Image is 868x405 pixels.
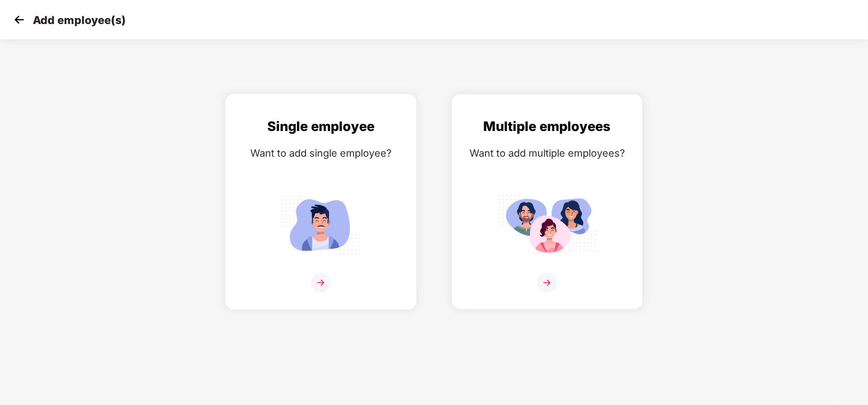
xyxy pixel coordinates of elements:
p: Add employee(s) [33,14,126,27]
div: Single employee [237,116,405,137]
img: svg+xml;base64,PHN2ZyB4bWxucz0iaHR0cDovL3d3dy53My5vcmcvMjAwMC9zdmciIGlkPSJNdWx0aXBsZV9lbXBsb3llZS... [498,190,596,259]
img: svg+xml;base64,PHN2ZyB4bWxucz0iaHR0cDovL3d3dy53My5vcmcvMjAwMC9zdmciIHdpZHRoPSIzMCIgaGVpZ2h0PSIzMC... [11,11,27,28]
img: svg+xml;base64,PHN2ZyB4bWxucz0iaHR0cDovL3d3dy53My5vcmcvMjAwMC9zdmciIHdpZHRoPSIzNiIgaGVpZ2h0PSIzNi... [311,273,331,293]
div: Want to add multiple employees? [463,145,631,161]
img: svg+xml;base64,PHN2ZyB4bWxucz0iaHR0cDovL3d3dy53My5vcmcvMjAwMC9zdmciIHdpZHRoPSIzNiIgaGVpZ2h0PSIzNi... [537,273,557,293]
img: svg+xml;base64,PHN2ZyB4bWxucz0iaHR0cDovL3d3dy53My5vcmcvMjAwMC9zdmciIGlkPSJTaW5nbGVfZW1wbG95ZWUiIH... [272,190,370,259]
div: Multiple employees [463,116,631,137]
div: Want to add single employee? [237,145,405,161]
